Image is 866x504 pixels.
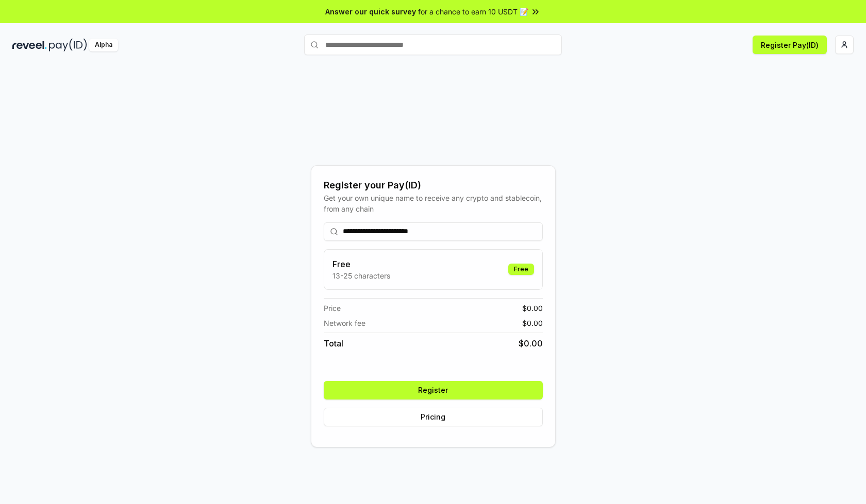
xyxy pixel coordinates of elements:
div: Register your Pay(ID) [324,178,543,193]
div: Free [508,264,534,275]
button: Register Pay(ID) [753,36,827,54]
span: $ 0.00 [522,318,543,328]
img: reveel_dark [12,39,47,51]
button: Pricing [324,408,543,426]
div: Alpha [89,39,118,51]
img: pay_id [49,39,87,51]
span: for a chance to earn 10 USDT 📝 [418,6,528,17]
span: Total [324,337,343,350]
h3: Free [332,258,390,270]
button: Register [324,381,543,399]
span: $ 0.00 [519,337,543,350]
div: Get your own unique name to receive any crypto and stablecoin, from any chain [324,193,543,214]
span: Network fee [324,318,365,328]
span: Answer our quick survey [325,6,416,17]
span: $ 0.00 [522,303,543,314]
span: Price [324,303,341,314]
p: 13-25 characters [332,270,390,281]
